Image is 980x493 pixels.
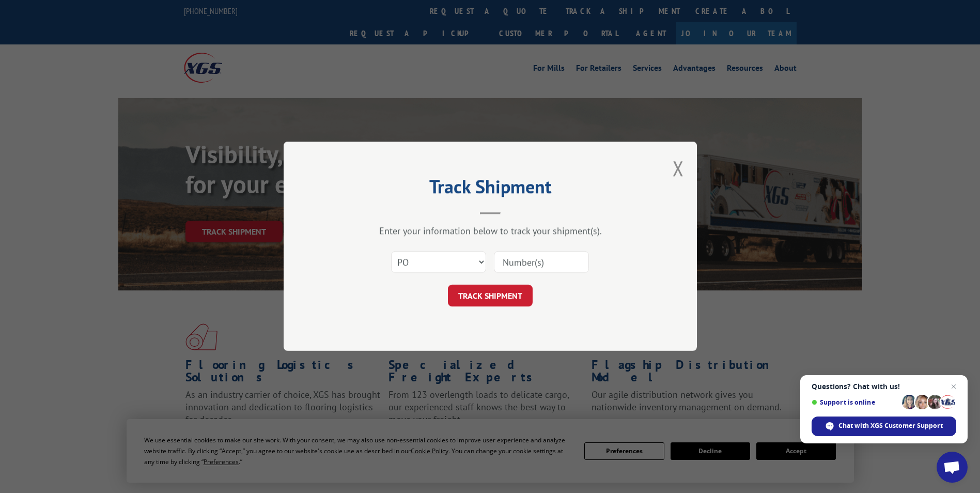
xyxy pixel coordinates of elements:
[335,225,645,237] div: Enter your information below to track your shipment(s).
[838,421,943,430] span: Chat with XGS Customer Support
[673,155,684,182] button: Close modal
[937,452,968,483] div: Open chat
[812,417,956,436] div: Chat with XGS Customer Support
[494,252,589,273] input: Number(s)
[812,382,956,391] span: Questions? Chat with us!
[947,380,960,393] span: Close chat
[335,179,645,199] h2: Track Shipment
[448,285,533,307] button: TRACK SHIPMENT
[812,398,898,406] span: Support is online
